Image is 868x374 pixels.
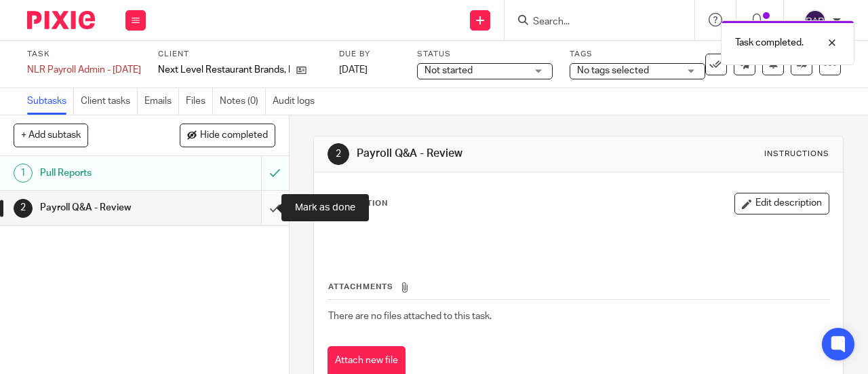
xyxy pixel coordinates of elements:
[158,63,290,77] p: Next Level Restaurant Brands, LLC
[40,163,178,183] h1: Pull Reports
[27,63,141,77] div: NLR Payroll Admin - [DATE]
[14,199,33,218] div: 2
[577,66,649,75] span: No tags selected
[425,66,473,75] span: Not started
[40,198,178,218] h1: Payroll Q&A - Review
[220,88,266,115] a: Notes (0)
[357,147,608,161] h1: Payroll Q&A - Review
[27,11,95,29] img: Pixie
[27,49,141,60] label: Task
[417,49,553,60] label: Status
[27,63,141,77] div: NLR Payroll Admin - Tuesday
[158,49,322,60] label: Client
[180,124,275,147] button: Hide completed
[804,10,826,31] img: svg%3E
[339,49,400,60] label: Due by
[328,143,349,165] div: 2
[734,193,829,214] button: Edit description
[328,198,388,209] p: Description
[328,312,492,321] span: There are no files attached to this task.
[186,88,213,115] a: Files
[273,88,321,115] a: Audit logs
[27,88,74,115] a: Subtasks
[144,88,179,115] a: Emails
[14,124,88,147] button: + Add subtask
[81,88,138,115] a: Client tasks
[735,36,804,50] p: Task completed.
[339,65,368,75] span: [DATE]
[764,149,829,160] div: Instructions
[200,130,268,141] span: Hide completed
[328,283,393,291] span: Attachments
[14,164,33,183] div: 1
